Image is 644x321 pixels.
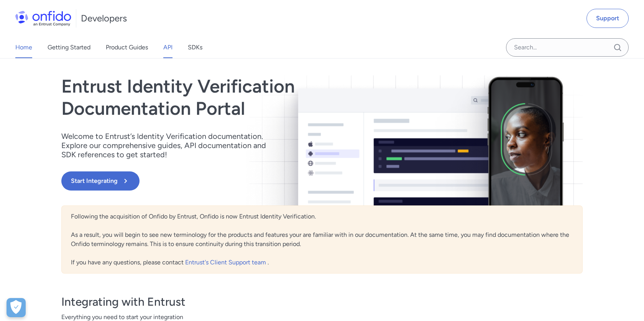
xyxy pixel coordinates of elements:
a: Support [586,9,629,28]
a: API [163,37,172,58]
h1: Developers [81,12,127,24]
a: Product Guides [106,37,148,58]
input: Onfido search input field [506,38,629,57]
a: Getting Started [48,37,90,58]
h1: Entrust Identity Verification Documentation Portal [61,75,426,119]
div: Following the acquisition of Onfido by Entrust, Onfido is now Entrust Identity Verification. As a... [61,205,583,274]
a: SDKs [188,37,202,58]
a: Entrust's Client Support team [185,259,268,266]
a: Home [15,37,32,58]
button: Start Integrating [61,171,140,191]
p: Welcome to Entrust’s Identity Verification documentation. Explore our comprehensive guides, API d... [61,132,276,159]
h3: Integrating with Entrust [61,294,583,310]
button: Open Preferences [7,298,26,317]
a: Start Integrating [61,171,426,191]
div: Cookie Preferences [7,298,26,317]
img: Onfido Logo [15,11,71,26]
